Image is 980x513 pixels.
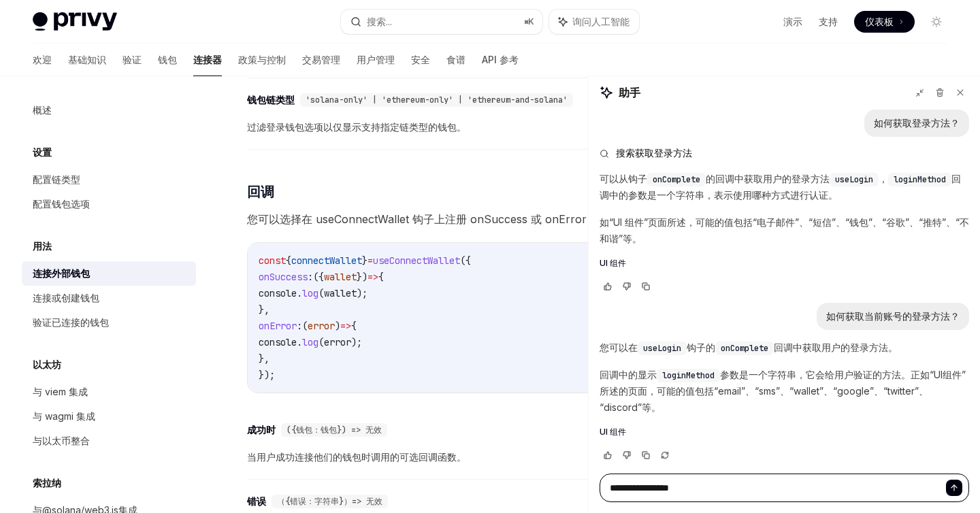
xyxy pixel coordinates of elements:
a: 与 viem 集成 [22,380,196,404]
a: 验证 [122,44,142,76]
font: 询问人工智能 [572,16,630,27]
font: 设置 [33,146,52,158]
span: } [362,254,367,267]
font: 搜索... [367,16,392,27]
a: 连接器 [193,44,222,76]
span: { [378,271,384,283]
span: ({ [313,271,324,283]
font: 验证已连接的钱包 [33,316,109,328]
span: = [367,254,373,267]
span: ( [302,320,308,332]
a: 概述 [22,98,196,122]
font: 您可以在 [600,342,638,353]
a: 演示 [783,15,802,29]
a: 钱包 [158,44,177,76]
span: : [308,271,313,283]
span: ) [335,320,340,332]
a: 安全 [411,44,430,76]
img: 灯光标志 [33,12,117,31]
span: log [302,336,318,348]
button: 搜索获取登录方法 [600,146,969,160]
button: 切换暗模式 [926,11,947,33]
a: UI 组件 [600,427,969,437]
span: . [297,336,302,348]
font: 用户管理 [357,54,395,65]
font: 欢迎 [33,54,52,65]
font: UI 组件 [600,258,626,268]
font: 的回调中获取用户的登录方法 [706,173,830,184]
font: ， [879,173,888,184]
span: ); [357,287,367,299]
font: 验证 [122,54,142,65]
span: onComplete [653,174,700,185]
font: 如何获取当前账号的登录方法？ [826,310,960,322]
font: 参数是一个字符串，它会给用户验证的方法。正如“UI组件”所述的页面，可能的值包括“email”、“sms”、“wallet”、“google”、“twitter”、“discord”等。 [600,369,966,413]
a: 配置链类型 [22,167,196,192]
font: 过滤登录钱包选项以仅显示支持指定链类型的钱包。 [247,121,466,133]
font: （{错误：字符串}）=> 无效 [277,496,382,507]
font: 错误 [247,495,266,508]
a: 连接外部钱包 [22,261,196,286]
span: { [351,320,357,332]
span: onComplete [721,343,768,354]
font: 配置链类型 [33,173,80,185]
span: ( [318,287,324,299]
span: ( [318,336,324,348]
font: 您可以选择在 useConnectWallet 钩子上注册 onSuccess 或 onError 回调。 [247,212,623,226]
span: ); [351,336,362,348]
font: ⌘ [524,16,528,27]
font: 可以从钩子 [600,173,647,184]
font: 钱包 [158,54,177,65]
span: useConnectWallet [373,254,460,267]
font: 当用户成功连接他们的钱包时调用的可选回调函数。 [247,451,466,463]
font: 以太坊 [33,359,61,370]
span: }); [259,369,275,381]
span: error [308,320,335,332]
span: : [297,320,302,332]
font: 安全 [411,54,430,65]
font: 演示 [783,16,802,27]
span: error [324,336,351,348]
font: 回调 [247,184,274,200]
a: 验证已连接的钱包 [22,310,196,335]
font: 与 viem 集成 [33,386,88,397]
span: . [297,287,302,299]
a: 支持 [819,15,838,29]
span: onError [259,320,297,332]
span: console [259,287,297,299]
span: }, [259,352,269,365]
font: 连接外部钱包 [33,267,90,279]
a: 政策与控制 [238,44,286,76]
span: useLogin [643,343,681,354]
font: 'solana-only' | 'ethereum-only' | 'ethereum-and-solana' [306,95,568,105]
font: 食谱 [446,54,465,65]
font: 用法 [33,240,52,252]
font: 搜索获取登录方法 [616,147,692,159]
a: 仪表板 [854,11,915,33]
font: 支持 [819,16,838,27]
font: 钱包链类型 [247,94,295,106]
span: }, [259,303,269,316]
font: 钩子的 [687,342,715,353]
font: 如何获取登录方法？ [874,117,960,129]
span: console [259,336,297,348]
font: 交易管理 [302,54,340,65]
a: 欢迎 [33,44,52,76]
a: 食谱 [446,44,465,76]
span: const [259,254,286,267]
a: 连接或创建钱包 [22,286,196,310]
span: onSuccess [259,271,308,283]
span: loginMethod [894,174,946,185]
font: 连接器 [193,54,222,65]
button: 发送消息 [946,480,962,496]
button: 询问人工智能 [549,10,639,34]
font: 基础知识 [68,54,106,65]
font: 回调中的显示 [600,369,657,380]
font: 回调中获取用户的登录方法。 [774,342,898,353]
span: => [367,271,378,283]
font: 索拉纳 [33,477,61,489]
font: 成功时 [247,424,276,436]
a: 与 wagmi 集成 [22,404,196,429]
font: 与以太币整合 [33,435,90,446]
font: 仪表板 [865,16,894,27]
